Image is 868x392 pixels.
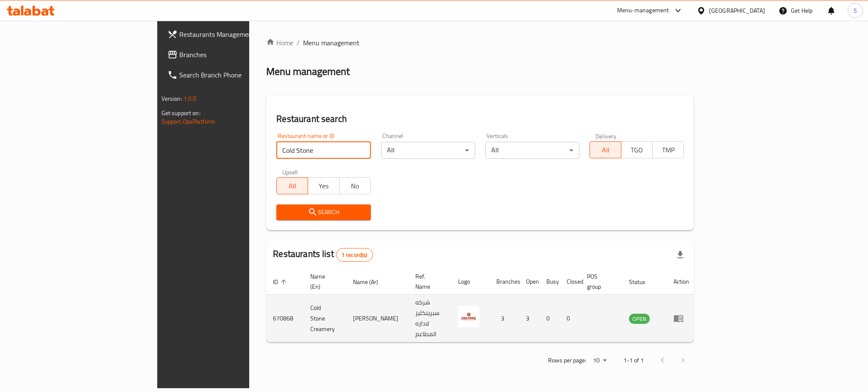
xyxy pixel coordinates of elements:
span: No [343,180,367,192]
input: Search for restaurant name or ID.. [276,142,370,159]
div: Rows per page: [590,354,610,367]
p: Rows per page: [548,355,586,366]
span: Yes [312,180,336,192]
span: ID [273,277,289,287]
th: Action [667,269,696,295]
span: Search Branch Phone [179,70,295,80]
th: Branches [490,269,519,295]
label: Upsell [282,169,298,175]
span: Restaurants Management [179,29,295,39]
span: 1.0.0 [184,93,197,104]
span: Name (Ar) [353,277,389,287]
td: 3 [519,295,540,342]
div: Menu-management [617,6,669,16]
h2: Restaurant search [276,113,684,125]
nav: breadcrumb [266,38,694,48]
img: Cold Stone Creamery [458,306,479,327]
h2: Restaurants list [273,248,373,262]
span: Ref. Name [415,271,441,292]
td: [PERSON_NAME] [346,295,409,342]
td: 3 [490,295,519,342]
span: Branches [179,50,295,60]
span: TMP [656,144,681,156]
th: Closed [560,269,580,295]
a: Branches [161,44,302,65]
button: No [339,177,371,194]
td: 0 [560,295,580,342]
th: Logo [451,269,490,295]
button: TGO [621,141,653,158]
div: All [485,142,579,159]
span: Search [283,207,364,218]
a: Search Branch Phone [161,65,302,85]
a: Support.OpsPlatform [161,116,215,127]
span: POS group [587,271,612,292]
span: TGO [625,144,649,156]
td: 0 [540,295,560,342]
table: enhanced table [266,269,696,342]
p: 1-1 of 1 [623,355,644,366]
button: All [590,141,621,158]
button: All [276,177,308,194]
span: Name (En) [310,271,336,292]
button: TMP [652,141,684,158]
div: [GEOGRAPHIC_DATA] [709,6,765,15]
th: Open [519,269,540,295]
span: All [280,180,305,192]
span: Menu management [303,38,359,48]
button: Search [276,204,370,220]
td: شركه سبرينكليز لاداره المطاعم [409,295,451,342]
div: Export file [670,245,690,265]
td: Cold Stone Creamery [303,295,346,342]
span: Status [629,277,657,287]
span: All [593,144,618,156]
h2: Menu management [266,65,350,78]
div: All [381,142,475,159]
div: Total records count [336,248,373,262]
span: Get support on: [161,108,200,119]
span: S [854,6,857,15]
span: Version: [161,93,182,104]
label: Delivery [595,133,617,139]
span: OPEN [629,314,650,324]
a: Restaurants Management [161,24,302,44]
span: 1 record(s) [337,251,373,259]
button: Yes [308,177,339,194]
th: Busy [540,269,560,295]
